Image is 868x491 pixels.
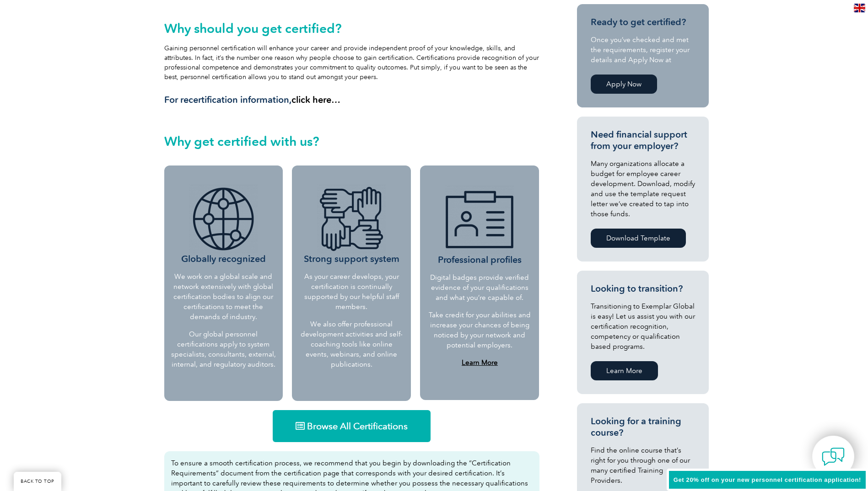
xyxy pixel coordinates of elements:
[591,75,657,94] a: Apply Now
[273,410,431,442] a: Browse All Certifications
[299,185,404,265] h3: Strong support system
[299,272,404,312] p: As your career develops, your certification is continually supported by our helpful staff members.
[854,4,865,12] img: en
[164,21,539,36] h2: Why should you get certified?
[299,319,404,369] p: We also offer professional development activities and self-coaching tools like online events, web...
[307,422,408,431] span: Browse All Certifications
[428,186,531,266] h3: Professional profiles
[164,134,539,149] h2: Why get certified with us?
[591,283,695,294] h3: Looking to transition?
[428,272,531,303] p: Digital badges provide verified evidence of your qualifications and what you’re capable of.
[591,361,658,380] a: Learn More
[171,329,276,369] p: Our global personnel certifications apply to system specialists, consultants, external, internal,...
[428,310,531,350] p: Take credit for your abilities and increase your chances of being noticed by your network and pot...
[591,159,695,219] p: Many organizations allocate a budget for employee career development. Download, modify and use th...
[171,185,276,265] h3: Globally recognized
[164,21,539,106] div: Gaining personnel certification will enhance your career and provide independent proof of your kn...
[462,358,498,367] a: Learn More
[591,416,695,438] h3: Looking for a training course?
[591,129,695,152] h3: Need financial support from your employer?
[591,445,695,486] p: Find the online course that’s right for you through one of our many certified Training Providers.
[14,472,61,491] a: BACK TO TOP
[591,35,695,65] p: Once you’ve checked and met the requirements, register your details and Apply Now at
[591,229,686,248] a: Download Template
[171,272,276,322] p: We work on a global scale and network extensively with global certification bodies to align our c...
[164,94,539,106] h3: For recertification information,
[291,94,340,105] a: click here…
[591,301,695,352] p: Transitioning to Exemplar Global is easy! Let us assist you with our certification recognition, c...
[591,16,695,28] h3: Ready to get certified?
[822,445,845,468] img: contact-chat.png
[674,476,861,483] span: Get 20% off on your new personnel certification application!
